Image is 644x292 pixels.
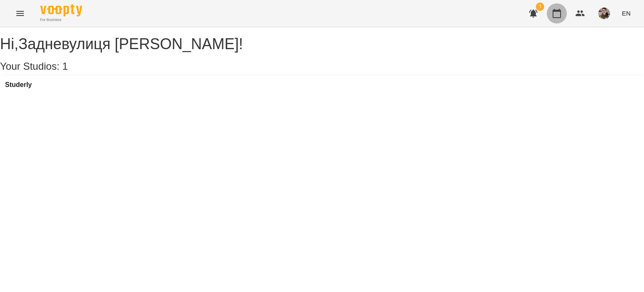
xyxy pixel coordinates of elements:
span: 1 [62,61,68,72]
img: fc1e08aabc335e9c0945016fe01e34a0.jpg [598,8,610,19]
span: 1 [536,3,544,11]
a: Studerly [5,81,32,89]
button: Menu [10,3,30,24]
span: For Business [40,17,82,23]
span: EN [622,9,631,18]
button: EN [618,5,634,21]
img: Voopty Logo [40,4,82,16]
